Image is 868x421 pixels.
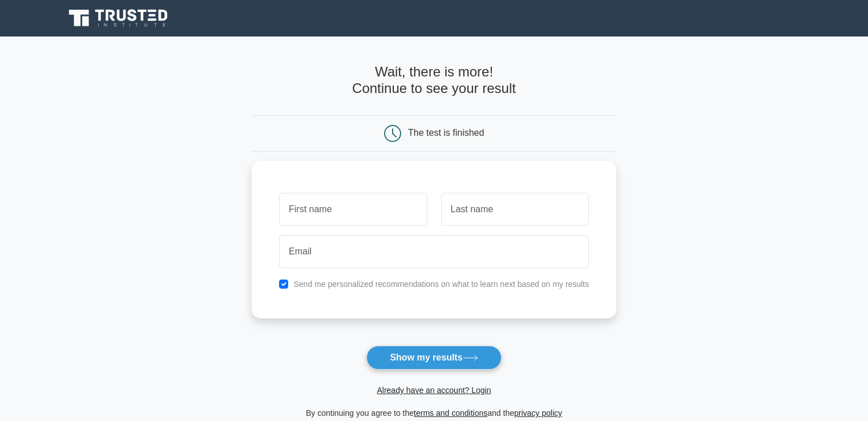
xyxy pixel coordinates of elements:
[293,280,589,289] label: Send me personalized recommendations on what to learn next based on my results
[279,235,589,268] input: Email
[408,128,484,137] div: The test is finished
[279,193,427,226] input: First name
[366,346,501,370] button: Show my results
[245,406,623,420] div: By continuing you agree to the and the
[252,64,616,97] h4: Wait, there is more! Continue to see your result
[514,408,562,418] a: privacy policy
[441,193,589,226] input: Last name
[414,408,487,418] a: terms and conditions
[377,386,491,395] a: Already have an account? Login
